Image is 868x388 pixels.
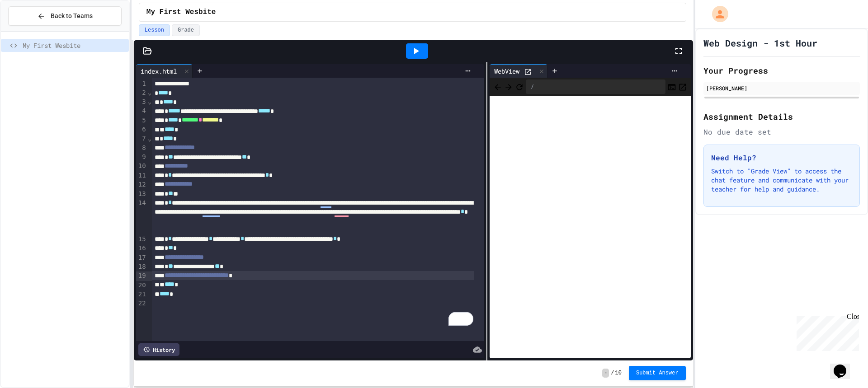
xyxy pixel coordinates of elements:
div: 19 [136,271,147,280]
span: 10 [615,369,622,377]
button: Open in new tab [678,81,687,92]
span: Submit Answer [636,369,679,377]
span: Fold line [147,98,152,105]
div: 20 [136,281,147,290]
div: 15 [136,235,147,244]
button: Lesson [139,24,170,36]
div: My Account [703,4,731,24]
div: 7 [136,134,147,143]
span: - [602,369,609,378]
div: 9 [136,153,147,162]
button: Grade [172,24,200,36]
div: Chat with us now!Close [4,4,62,57]
div: 18 [136,262,147,271]
div: To enrich screen reader interactions, please activate Accessibility in Grammarly extension settings [152,78,484,341]
span: Fold line [147,89,152,96]
div: / [526,79,665,94]
div: 16 [136,244,147,253]
div: 1 [136,79,147,89]
div: WebView [490,64,547,78]
div: 6 [136,125,147,134]
button: Console [667,81,676,92]
div: 8 [136,144,147,153]
div: 5 [136,116,147,125]
span: Fold line [147,135,152,142]
span: Back to Teams [51,11,93,21]
div: 14 [136,199,147,235]
div: 3 [136,98,147,107]
span: My First Wesbite [146,7,216,18]
span: My First Wesbite [23,41,125,50]
iframe: chat widget [830,352,859,379]
h2: Assignment Details [703,110,860,123]
span: / [611,369,614,377]
button: Back to Teams [8,6,122,26]
span: Forward [504,81,513,92]
div: 22 [136,299,147,308]
div: History [138,343,179,356]
button: Submit Answer [629,366,686,380]
h1: Web Design - 1st Hour [703,37,817,49]
div: index.html [136,64,193,78]
div: 4 [136,107,147,116]
h2: Your Progress [703,64,860,77]
div: [PERSON_NAME] [706,84,857,92]
iframe: chat widget [793,313,859,351]
div: 13 [136,190,147,199]
div: 21 [136,290,147,299]
div: WebView [490,66,524,76]
div: No due date set [703,126,860,137]
div: 2 [136,89,147,98]
div: index.html [136,66,181,76]
iframe: Web Preview [490,96,690,359]
button: Refresh [515,81,524,92]
div: 10 [136,162,147,171]
div: 17 [136,253,147,262]
div: 12 [136,180,147,189]
p: Switch to "Grade View" to access the chat feature and communicate with your teacher for help and ... [711,167,852,194]
span: Back [493,81,502,92]
h3: Need Help? [711,152,852,163]
div: 11 [136,171,147,180]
